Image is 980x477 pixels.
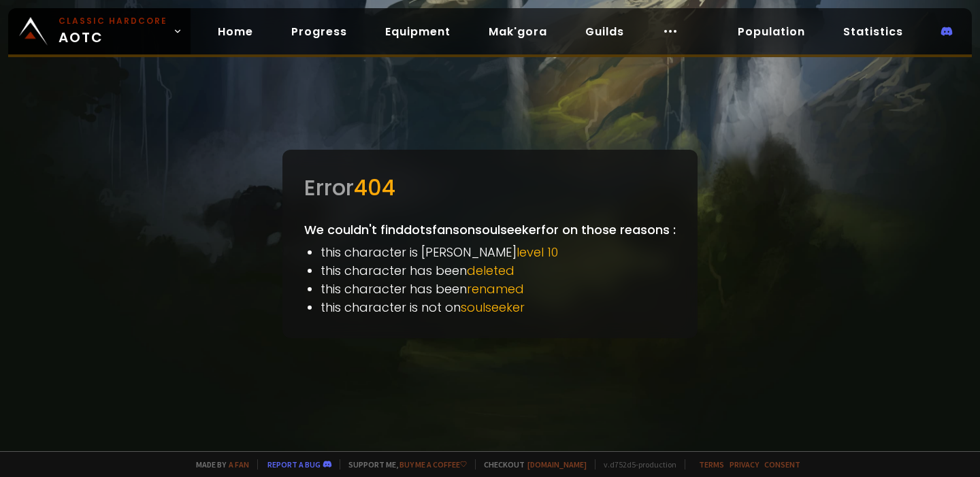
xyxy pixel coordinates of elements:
a: Terms [699,459,724,470]
span: deleted [467,262,514,279]
span: Support me, [340,459,467,470]
span: level 10 [517,244,558,261]
span: Checkout [475,459,587,470]
a: Population [727,18,816,46]
span: AOTC [59,15,167,48]
a: Mak'gora [478,18,558,46]
li: this character has been [321,261,676,280]
a: Classic HardcoreAOTC [8,8,191,54]
div: Error [304,171,676,204]
span: 404 [354,172,395,203]
a: Privacy [730,459,759,470]
span: renamed [467,280,524,297]
a: Progress [280,18,358,46]
a: Guilds [574,18,635,46]
small: Classic Hardcore [59,15,167,27]
a: Equipment [374,18,461,46]
a: Report a bug [267,459,321,470]
a: Consent [764,459,800,470]
div: We couldn't find dotsfans on soulseeker for on those reasons : [282,150,698,338]
li: this character is [PERSON_NAME] [321,243,676,261]
a: Statistics [832,18,914,46]
a: [DOMAIN_NAME] [527,459,587,470]
span: v. d752d5 - production [595,459,676,470]
a: Home [207,18,264,46]
li: this character is not on [321,298,676,316]
span: soulseeker [461,299,525,316]
span: Made by [188,459,249,470]
li: this character has been [321,280,676,298]
a: a fan [229,459,249,470]
a: Buy me a coffee [399,459,467,470]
